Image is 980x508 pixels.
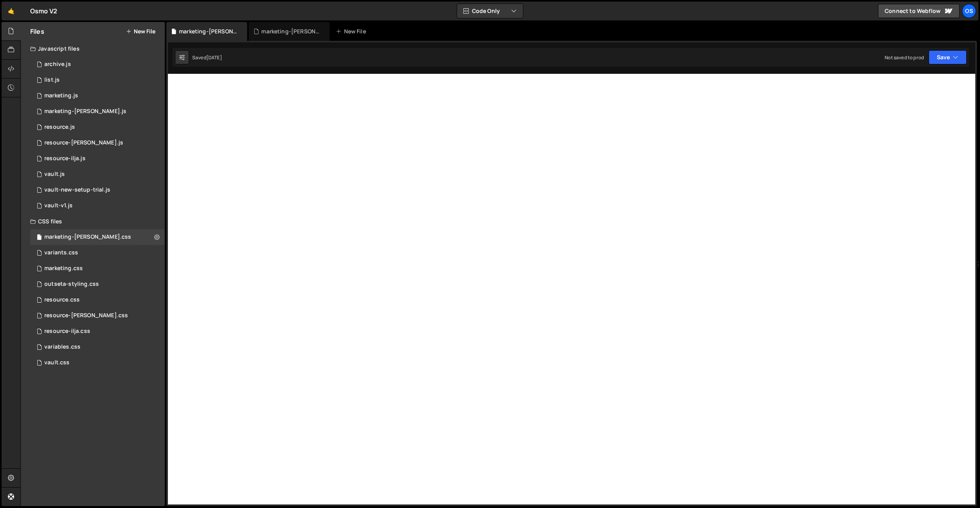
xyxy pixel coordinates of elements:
div: 16596/46196.css [30,308,165,323]
div: Not saved to prod [885,54,924,61]
div: 16596/45446.css [30,261,165,276]
div: 16596/45133.js [30,166,165,182]
div: outseta-styling.css [44,281,99,288]
div: vault-new-setup-trial.js [44,186,110,194]
h2: Files [30,27,44,36]
div: Javascript files [21,41,165,57]
div: 16596/46198.css [30,323,165,339]
div: 16596/45151.js [30,72,165,88]
div: resource-[PERSON_NAME].css [44,312,128,319]
div: variants.css [44,249,78,256]
div: Osmo V2 [30,6,57,16]
div: marketing-[PERSON_NAME].js [44,108,126,115]
div: marketing-[PERSON_NAME].js [261,27,320,35]
div: 16596/45154.css [30,339,165,355]
div: archive.js [44,61,71,68]
div: New File [336,27,369,35]
div: 16596/45153.css [30,355,165,371]
div: 16596/46199.css [30,292,165,308]
div: Saved [192,54,222,61]
div: resource-ilja.js [44,155,86,162]
div: resource-ilja.css [44,328,90,335]
div: [DATE] [206,54,222,61]
div: 16596/45132.js [30,198,165,214]
div: 16596/45511.css [30,245,165,261]
div: list.js [44,77,60,84]
div: 16596/46195.js [30,151,165,166]
div: resource.css [44,296,80,303]
div: resource.js [44,124,75,131]
div: 16596/46194.js [30,135,165,151]
div: 16596/45422.js [30,88,165,104]
div: marketing.css [44,265,83,272]
div: resource-[PERSON_NAME].js [44,139,123,146]
div: 16596/45152.js [30,182,165,198]
div: marketing-[PERSON_NAME].css [44,234,131,241]
button: New File [126,28,155,35]
div: marketing.js [44,92,78,99]
div: marketing-[PERSON_NAME].css [179,27,238,35]
div: vault.js [44,171,65,178]
a: Os [962,4,976,18]
div: vault.css [44,359,69,366]
div: vault-v1.js [44,202,73,209]
div: 16596/45156.css [30,276,165,292]
div: variables.css [44,344,80,351]
a: Connect to Webflow [878,4,960,18]
div: 16596/45424.js [30,104,165,119]
div: 16596/46210.js [30,57,165,72]
div: CSS files [21,214,165,229]
a: 🤙 [2,2,21,20]
div: 16596/46284.css [30,229,165,245]
button: Save [929,50,967,64]
div: 16596/46183.js [30,119,165,135]
button: Code Only [457,4,523,18]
